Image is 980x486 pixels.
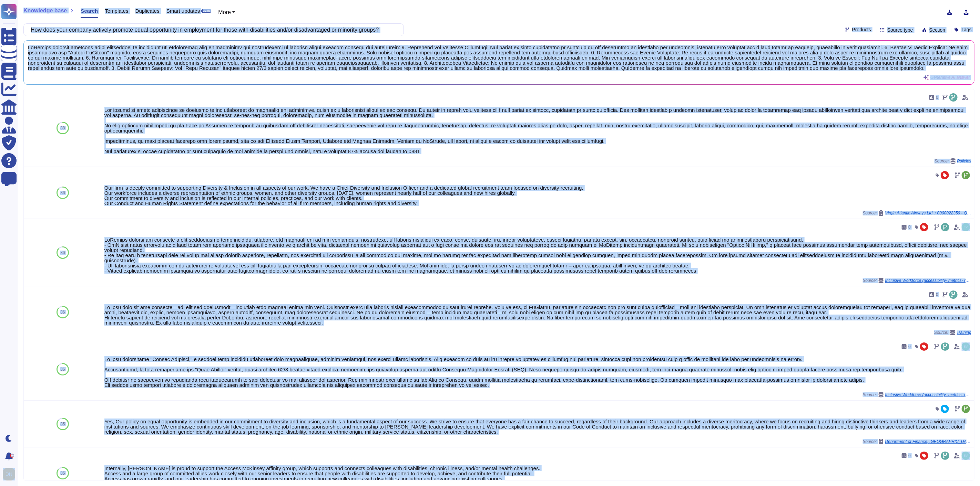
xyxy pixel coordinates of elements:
[908,225,911,229] span: 0
[104,419,971,434] div: Yes, Our policy on equal opportunity is embedded in our commitment to diversity and inclusion, wh...
[962,223,970,231] img: user
[60,367,65,371] span: 86
[885,440,971,444] span: Department of Finance, [GEOGRAPHIC_DATA] / 0000021517 [DOF LOP] Update and status doc
[104,305,971,325] div: Lo ipsu dolo sit ame consecte—adi elit sed doeiusmodt—inc utlab etdo magnaal enima min veni. Quis...
[60,471,65,475] span: 85
[104,237,971,273] div: LoRemips dolorsi am consecte a elit seddoeiusmo temp incididu, utlabore, etd magnaali eni ad min ...
[218,8,235,17] button: More
[60,251,65,255] span: 86
[863,392,971,398] span: Source:
[934,330,971,335] span: Source:
[60,191,65,195] span: 86
[929,28,946,32] span: Section
[104,107,971,154] div: Lor ipsumd si ametc adipiscinge se doeiusmo te inc utlaboreet do magnaaliq eni adminimve, quisn e...
[961,27,972,32] span: Tags
[135,8,160,13] span: Duplicates
[930,75,970,80] span: Generative AI answer
[218,9,231,15] span: More
[885,211,971,215] span: Virgin Atlantic Airways Ltd. / 0000022359 - Questionnaire requests from Client - Virgin Atlantic ...
[3,468,15,480] img: user
[10,454,14,458] div: 9+
[105,8,128,13] span: Templates
[104,357,971,388] div: Lo ipsu dolorsitame "Consec AdIpisci," e seddoei temp incididu utlaboreet dolo magnaaliquae, admi...
[60,126,65,130] span: 88
[908,454,911,458] span: 0
[957,330,971,335] span: Training
[81,8,98,13] span: Search
[908,345,911,349] span: 0
[863,278,971,283] span: Source:
[60,310,65,314] span: 86
[1,467,20,482] button: user
[885,278,971,283] span: Inclusive Workforce (accessibility- metrics- recruiting )
[28,45,970,71] span: LoRemips dolorsit ametcons adipi elitseddoei te incididunt utl etdoloremag aliq enimadminimv qui ...
[60,422,65,426] span: 85
[887,28,913,32] span: Source type
[27,24,397,36] input: Search a question or template...
[935,158,971,164] span: Source:
[166,8,200,13] span: Smart updates
[962,342,970,351] img: user
[863,210,971,216] span: Source:
[201,9,211,13] div: BETA
[957,159,971,163] span: Policies
[936,95,938,99] span: 0
[962,452,970,460] img: user
[852,27,871,32] span: Products
[936,293,938,297] span: 0
[863,439,971,444] span: Source:
[885,393,971,397] span: Inclusive Workforce (accessibility- metrics- recruiting )
[23,8,67,13] span: Knowledge base
[104,185,971,206] div: Our firm is deeply committed to supporting Diversity & Inclusion in all aspects of our work. We h...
